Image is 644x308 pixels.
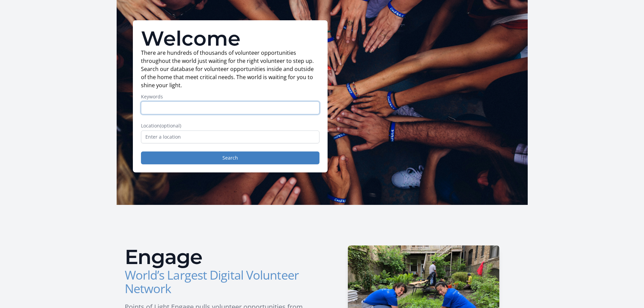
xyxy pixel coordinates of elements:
[141,131,319,143] input: Enter a location
[125,268,317,295] h3: World’s Largest Digital Volunteer Network
[125,247,317,267] h2: Engage
[141,122,319,129] label: Location
[141,151,319,164] button: Search
[141,28,319,49] h1: Welcome
[160,122,181,129] span: (optional)
[141,93,319,100] label: Keywords
[141,49,319,89] p: There are hundreds of thousands of volunteer opportunities throughout the world just waiting for ...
